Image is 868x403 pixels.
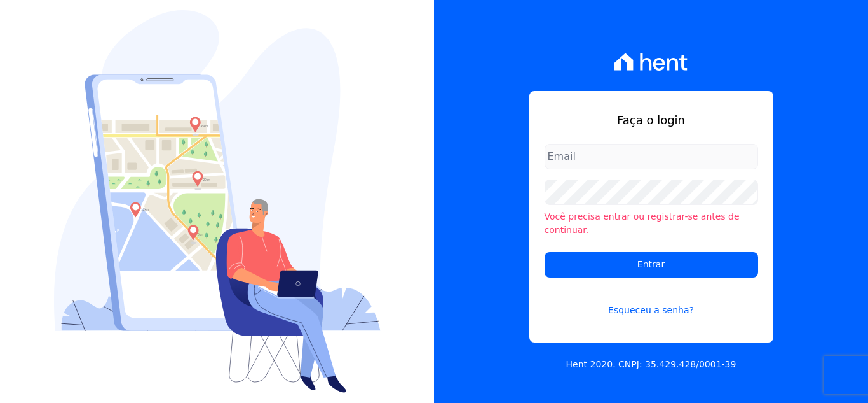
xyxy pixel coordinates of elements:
[54,10,381,393] img: Login
[545,288,758,317] a: Esqueceu a senha?
[545,144,758,169] input: Email
[545,210,758,237] li: Você precisa entrar ou registrar-se antes de continuar.
[545,111,758,129] h1: Faça o login
[566,358,736,371] p: Hent 2020. CNPJ: 35.429.428/0001-39
[545,252,758,278] input: Entrar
